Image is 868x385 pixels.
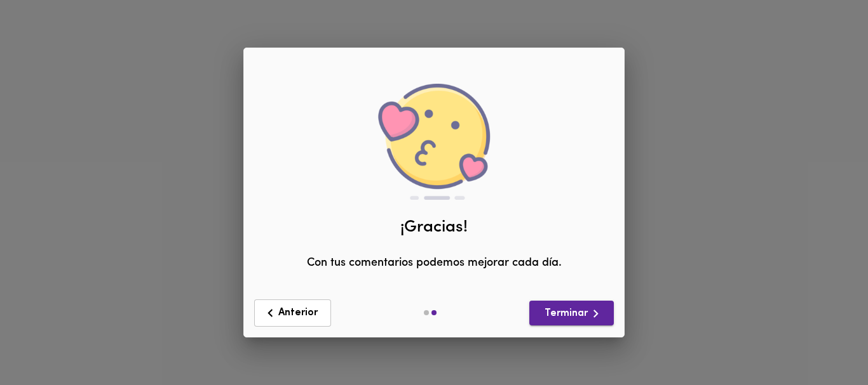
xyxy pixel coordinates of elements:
[254,51,614,272] div: Con tus comentarios podemos mejorar cada día.
[254,216,614,240] div: ¡Gracias!
[794,311,855,372] iframe: Messagebird Livechat Widget
[529,301,614,325] button: Terminar
[262,305,323,321] span: Anterior
[254,299,331,327] button: Anterior
[539,306,604,322] span: Terminar
[377,84,491,200] img: love.png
